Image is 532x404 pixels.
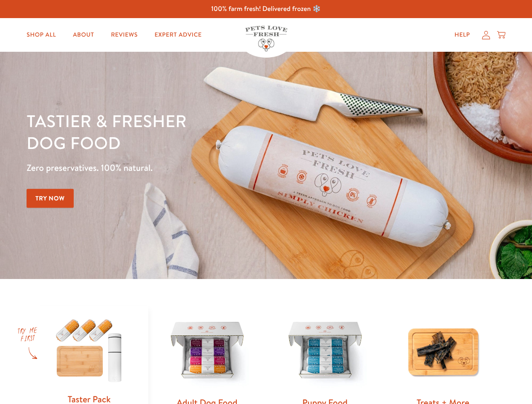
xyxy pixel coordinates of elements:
img: Pets Love Fresh [245,26,287,51]
a: Help [448,27,477,43]
h1: Tastier & fresher dog food [27,110,346,154]
a: Expert Advice [148,27,209,43]
a: Try Now [27,189,74,208]
p: Zero preservatives. 100% natural. [27,160,346,175]
a: Shop All [20,27,63,43]
a: Reviews [104,27,144,43]
a: About [66,27,101,43]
